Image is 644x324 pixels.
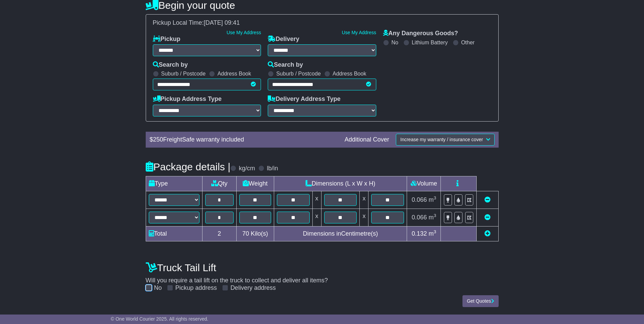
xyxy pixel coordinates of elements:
[434,229,436,234] sup: 3
[149,19,495,27] div: Pickup Local Time:
[268,95,340,103] label: Delivery Address Type
[146,176,202,191] td: Type
[231,284,276,292] label: Delivery address
[412,196,427,203] span: 0.066
[146,262,499,273] h4: Truck Tail Lift
[268,61,303,69] label: Search by
[204,19,240,26] span: [DATE] 09:41
[142,259,502,292] div: Will you require a tail lift on the truck to collect and deliver all items?
[276,70,321,77] label: Suburb / Postcode
[400,137,483,142] span: Increase my warranty / insurance cover
[153,36,181,43] label: Pickup
[274,176,407,191] td: Dimensions (L x W x H)
[226,30,261,35] a: Use My Address
[396,134,494,146] button: Increase my warranty / insurance cover
[434,195,436,200] sup: 3
[429,196,436,203] span: m
[412,214,427,221] span: 0.066
[236,226,274,241] td: Kilo(s)
[342,30,376,35] a: Use My Address
[407,176,441,191] td: Volume
[146,161,231,172] h4: Package details |
[153,61,188,69] label: Search by
[429,230,436,237] span: m
[267,165,278,172] label: lb/in
[146,136,341,144] div: $ FreightSafe warranty included
[333,70,366,77] label: Address Book
[217,70,251,77] label: Address Book
[154,284,162,292] label: No
[236,176,274,191] td: Weight
[153,136,163,143] span: 250
[242,230,249,237] span: 70
[312,191,321,209] td: x
[484,214,491,221] a: Remove this item
[274,226,407,241] td: Dimensions in Centimetre(s)
[312,209,321,226] td: x
[412,39,448,46] label: Lithium Battery
[268,36,299,43] label: Delivery
[175,284,217,292] label: Pickup address
[111,316,209,322] span: © One World Courier 2025. All rights reserved.
[360,209,368,226] td: x
[360,191,368,209] td: x
[412,230,427,237] span: 0.132
[341,136,392,144] div: Additional Cover
[391,39,398,46] label: No
[202,176,236,191] td: Qty
[161,70,206,77] label: Suburb / Postcode
[202,226,236,241] td: 2
[429,214,436,221] span: m
[434,213,436,218] sup: 3
[239,165,255,172] label: kg/cm
[462,295,499,307] button: Get Quotes
[146,226,202,241] td: Total
[153,95,222,103] label: Pickup Address Type
[461,39,475,46] label: Other
[484,230,491,237] a: Add new item
[383,30,458,37] label: Any Dangerous Goods?
[484,196,491,203] a: Remove this item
